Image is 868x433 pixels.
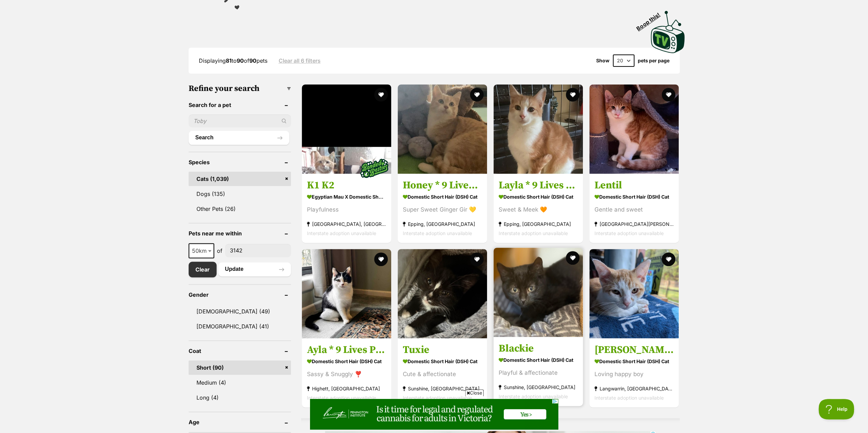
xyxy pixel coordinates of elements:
[635,7,666,32] span: Boop this!
[189,84,291,93] h3: Refine your search
[189,304,291,319] a: [DEMOGRAPHIC_DATA] (49)
[403,384,482,393] strong: Sunshine, [GEOGRAPHIC_DATA]
[189,102,291,108] header: Search for a pet
[357,151,391,185] img: bonded besties
[594,343,674,356] h3: [PERSON_NAME] meet me@hastings petstock
[398,173,487,243] a: Honey * 9 Lives Project Rescue* Domestic Short Hair (DSH) Cat Super Sweet Ginger Gir 💛 Epping, [G...
[189,292,291,298] header: Gender
[594,205,674,214] div: Gentle and sweet
[189,348,291,354] header: Coat
[638,58,670,63] label: pets per page
[307,191,386,201] strong: Egyptian Mau x Domestic Short Hair (DSH) Cat
[594,384,674,393] strong: Langwarrin, [GEOGRAPHIC_DATA]
[189,230,291,236] header: Pets near me within
[189,375,291,390] a: Medium (4)
[403,395,472,401] span: Interstate adoption unavailable
[403,370,482,379] div: Cute & affectionate
[494,337,583,406] a: Blackie Domestic Short Hair (DSH) Cat Playful & affectionate Sunshine, [GEOGRAPHIC_DATA] Intersta...
[594,230,664,236] span: Interstate adoption unavailable
[494,84,583,174] img: Layla * 9 Lives Project Rescue* - Domestic Short Hair (DSH) Cat
[189,172,291,186] a: Cats (1,039)
[237,57,244,64] strong: 90
[307,356,386,366] strong: Domestic Short Hair (DSH) Cat
[189,187,291,201] a: Dogs (135)
[470,88,484,102] button: favourite
[594,191,674,201] strong: Domestic Short Hair (DSH) Cat
[279,58,321,64] a: Clear all 6 filters
[199,57,267,64] span: Displaying to of pets
[189,131,289,144] button: Search
[494,248,583,337] img: Blackie - Domestic Short Hair (DSH) Cat
[566,88,579,102] button: favourite
[307,395,376,401] span: Interstate adoption unavailable
[302,338,391,407] a: Ayla * 9 Lives Project Rescue* Domestic Short Hair (DSH) Cat Sassy & Snuggly ❣️ Highett, [GEOGRAP...
[403,343,482,356] h3: Tuxie
[374,88,388,102] button: favourite
[594,370,674,379] div: Loving happy boy
[398,84,487,174] img: Honey * 9 Lives Project Rescue* - Domestic Short Hair (DSH) Cat
[189,319,291,334] a: [DEMOGRAPHIC_DATA] (41)
[307,343,386,356] h3: Ayla * 9 Lives Project Rescue*
[589,173,679,243] a: Lentil Domestic Short Hair (DSH) Cat Gentle and sweet [GEOGRAPHIC_DATA][PERSON_NAME][GEOGRAPHIC_D...
[403,205,482,214] div: Super Sweet Ginger Gir 💛
[307,384,386,393] strong: Highett, [GEOGRAPHIC_DATA]
[499,191,578,201] strong: Domestic Short Hair (DSH) Cat
[499,230,568,236] span: Interstate adoption unavailable
[594,179,674,191] h3: Lentil
[499,342,578,355] h3: Blackie
[189,262,217,277] a: Clear
[596,58,609,63] span: Show
[470,252,484,266] button: favourite
[302,173,391,243] a: K1 K2 Egyptian Mau x Domestic Short Hair (DSH) Cat Playfulness [GEOGRAPHIC_DATA], [GEOGRAPHIC_DAT...
[374,252,388,266] button: favourite
[566,251,579,265] button: favourite
[189,159,291,165] header: Species
[189,360,291,375] a: Short (90)
[307,219,386,228] strong: [GEOGRAPHIC_DATA], [GEOGRAPHIC_DATA]
[819,399,854,419] iframe: Help Scout Beacon - Open
[398,338,487,407] a: Tuxie Domestic Short Hair (DSH) Cat Cute & affectionate Sunshine, [GEOGRAPHIC_DATA] Interstate ad...
[225,244,291,257] input: postcode
[494,173,583,243] a: Layla * 9 Lives Project Rescue* Domestic Short Hair (DSH) Cat Sweet & Meek 🧡 Epping, [GEOGRAPHIC_...
[403,219,482,228] strong: Epping, [GEOGRAPHIC_DATA]
[189,114,291,127] input: Toby
[594,395,664,401] span: Interstate adoption unavailable
[403,356,482,366] strong: Domestic Short Hair (DSH) Cat
[403,191,482,201] strong: Domestic Short Hair (DSH) Cat
[589,338,679,407] a: [PERSON_NAME] meet me@hastings petstock Domestic Short Hair (DSH) Cat Loving happy boy Langwarrin...
[465,389,484,396] span: Close
[589,249,679,338] img: Nicholas meet me@hastings petstock - Domestic Short Hair (DSH) Cat
[189,202,291,216] a: Other Pets (26)
[307,205,386,214] div: Playfulness
[651,11,685,53] img: PetRescue TV logo
[499,179,578,191] h3: Layla * 9 Lives Project Rescue*
[218,262,291,276] button: Update
[302,249,391,338] img: Ayla * 9 Lives Project Rescue* - Domestic Short Hair (DSH) Cat
[307,370,386,379] div: Sassy & Snuggly ❣️
[403,230,472,236] span: Interstate adoption unavailable
[499,368,578,377] div: Playful & affectionate
[594,219,674,228] strong: [GEOGRAPHIC_DATA][PERSON_NAME][GEOGRAPHIC_DATA]
[589,84,679,174] img: Lentil - Domestic Short Hair (DSH) Cat
[217,247,222,255] span: of
[398,249,487,338] img: Tuxie - Domestic Short Hair (DSH) Cat
[403,179,482,191] h3: Honey * 9 Lives Project Rescue*
[189,243,214,258] span: 50km
[499,393,568,399] span: Interstate adoption unavailable
[189,419,291,425] header: Age
[226,57,232,64] strong: 81
[662,252,676,266] button: favourite
[499,205,578,214] div: Sweet & Meek 🧡
[499,383,578,392] strong: Sunshine, [GEOGRAPHIC_DATA]
[651,5,685,55] a: Boop this!
[662,88,676,102] button: favourite
[307,179,386,191] h3: K1 K2
[594,356,674,366] strong: Domestic Short Hair (DSH) Cat
[307,230,376,236] span: Interstate adoption unavailable
[499,219,578,228] strong: Epping, [GEOGRAPHIC_DATA]
[189,390,291,405] a: Long (4)
[189,246,214,256] span: 50km
[302,84,391,174] img: K1 K2 - Egyptian Mau x Domestic Short Hair (DSH) Cat
[310,399,558,430] iframe: Advertisement
[499,355,578,365] strong: Domestic Short Hair (DSH) Cat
